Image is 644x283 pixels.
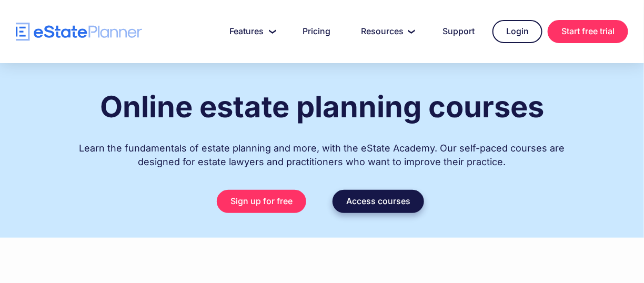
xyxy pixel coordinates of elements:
h1: Online estate planning courses [100,90,544,123]
a: Start free trial [548,20,628,43]
div: Learn the fundamentals of estate planning and more, with the eState Academy. Our self-paced cours... [75,131,569,169]
a: Pricing [290,21,343,42]
a: Login [492,20,542,43]
a: Access courses [333,190,424,213]
a: Sign up for free [217,190,306,213]
a: home [16,23,142,41]
a: Features [217,21,285,42]
a: Support [430,21,487,42]
a: Resources [348,21,425,42]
